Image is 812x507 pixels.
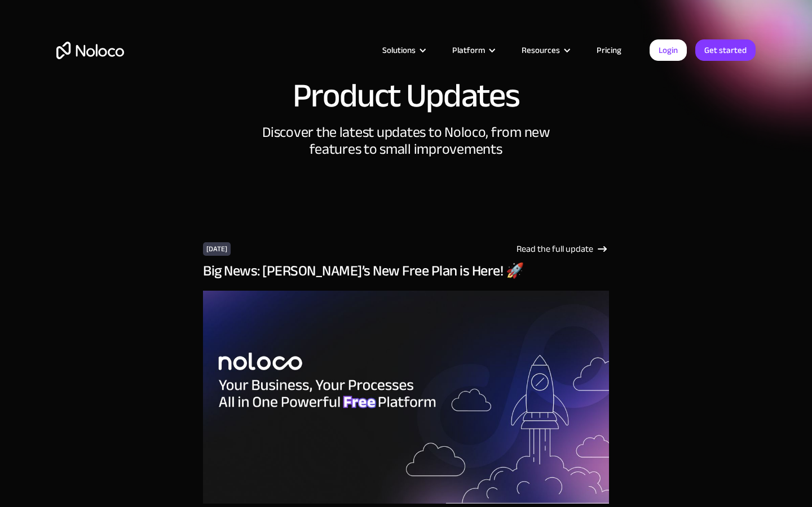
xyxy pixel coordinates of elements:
h3: Big News: [PERSON_NAME]’s New Free Plan is Here! 🚀 [203,263,609,279]
a: home [56,42,124,59]
div: Platform [438,43,507,57]
div: [DATE] [203,242,231,256]
a: Pricing [582,43,636,57]
div: Resources [507,43,582,57]
div: Resources [522,43,560,57]
a: Get started [695,39,756,61]
a: [DATE]Read the full update [203,242,609,256]
h1: Product Updates [293,79,519,113]
a: Login [650,39,687,61]
div: Platform [452,43,485,57]
div: Read the full update [517,242,593,256]
h2: Discover the latest updates to Noloco, from new features to small improvements [237,124,575,158]
div: Solutions [368,43,438,57]
div: Solutions [382,43,416,57]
